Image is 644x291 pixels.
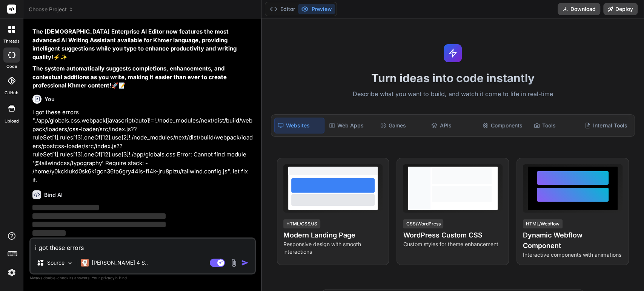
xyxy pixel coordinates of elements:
button: Deploy [603,3,638,15]
div: Internal Tools [582,118,632,133]
p: Responsive design with smooth interactions [283,240,383,256]
p: Custom styles for theme enhancement [403,240,503,248]
label: code [6,63,17,70]
label: Upload [5,118,19,124]
p: Interactive components with animations [523,251,622,259]
p: Always double-check its answers. Your in Bind [29,274,256,282]
span: ‌ [32,213,166,219]
div: CSS/WordPress [403,219,443,228]
h4: Dynamic Webflow Component [523,230,622,251]
span: ‌ [32,230,66,236]
h4: Modern Landing Page [283,230,383,240]
img: Pick Models [67,260,73,266]
strong: The system automatically suggests completions, enhancements, and contextual additions as you writ... [32,65,228,89]
span: Choose Project [29,6,74,13]
div: APIs [428,118,478,133]
span: ‌ [32,222,166,227]
p: 🚀📝 [32,64,254,90]
button: Editor [267,4,298,14]
div: Web Apps [326,118,376,133]
img: settings [5,266,18,279]
strong: The [DEMOGRAPHIC_DATA] Enterprise AI Editor now features the most advanced AI Writing Assistant a... [32,28,238,61]
h4: WordPress Custom CSS [403,230,503,240]
label: GitHub [5,90,18,96]
div: Components [480,118,529,133]
img: icon [241,259,249,266]
span: ‌ [32,205,99,210]
h6: You [45,95,55,103]
p: [PERSON_NAME] 4 S.. [92,259,148,266]
div: HTML/CSS/JS [283,219,320,228]
label: threads [3,38,20,44]
div: Tools [531,118,581,133]
img: Claude 4 Sonnet [81,259,89,266]
p: i got these errors "./app/globals.css.webpack[javascript/auto]!=!./node_modules/next/dist/build/w... [32,108,254,185]
h1: Turn ideas into code instantly [266,71,639,85]
div: Websites [274,118,325,133]
button: Preview [298,4,335,14]
p: Source [47,259,65,266]
div: Games [377,118,427,133]
h6: Bind AI [44,191,63,199]
img: attachment [229,259,238,267]
div: HTML/Webflow [523,219,563,228]
span: privacy [101,276,115,280]
p: ⚡✨ [32,28,254,61]
p: Describe what you want to build, and watch it come to life in real-time [266,89,639,99]
button: Download [558,3,600,15]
